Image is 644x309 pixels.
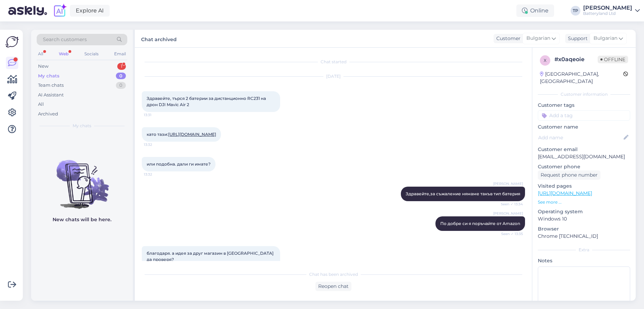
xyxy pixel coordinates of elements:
div: Batteryland Ltd [583,11,632,16]
div: [PERSON_NAME] [583,5,632,11]
p: Chrome [TECHNICAL_ID] [538,233,630,240]
span: Здравейте, търся 2 батерии за дистанционно RC231 на дрон DJI Mavic Air 2 [147,96,267,107]
input: Add a tag [538,110,630,121]
div: Extra [538,247,630,253]
div: [DATE] [142,73,525,79]
label: Chat archived [141,34,177,43]
div: 0 [116,82,126,89]
input: Add name [538,134,622,141]
img: No chats [31,148,133,210]
p: Customer email [538,146,630,153]
span: По добре си я поръчайте от Amazon [440,221,520,226]
div: Customer information [538,91,630,97]
span: Здравейте,за съжаление нямаме такъв тип батерия [406,191,520,196]
div: Email [113,49,127,58]
div: # x0aqeoie [554,55,598,64]
p: See more ... [538,199,630,205]
a: [PERSON_NAME]Batteryland Ltd [583,5,640,16]
div: All [37,49,45,58]
img: Askly Logo [6,35,19,48]
span: 13:32 [144,142,170,147]
div: Web [57,49,70,58]
img: explore-ai [53,3,67,18]
a: Explore AI [70,5,110,17]
span: 13:31 [144,112,170,118]
span: Offline [598,56,628,63]
div: 0 [116,73,126,79]
div: All [38,101,44,108]
div: 1 [117,63,126,70]
p: Visited pages [538,182,630,190]
div: Online [516,4,554,17]
div: TP [571,6,580,16]
span: като тази: [147,132,216,137]
span: Seen ✓ 13:34 [497,202,523,207]
p: Operating system [538,208,630,215]
span: [PERSON_NAME] [493,211,523,216]
div: Socials [83,49,100,58]
a: [URL][DOMAIN_NAME] [168,132,216,137]
span: 13:32 [144,172,170,177]
div: Request phone number [538,170,600,180]
p: Customer tags [538,102,630,109]
p: Customer phone [538,163,630,170]
span: My chats [73,123,91,129]
span: Seen ✓ 13:35 [497,231,523,236]
div: [GEOGRAPHIC_DATA], [GEOGRAPHIC_DATA] [540,71,623,85]
div: Customer [494,35,521,42]
span: Chat has been archived [309,271,358,278]
span: благодаря. а идея за друг магазин в [GEOGRAPHIC_DATA] да проверя? [147,251,275,262]
a: [URL][DOMAIN_NAME] [538,190,592,196]
p: New chats will be here. [53,216,111,223]
span: Bulgarian [594,35,617,42]
span: или подобна. дали ги имате? [147,161,211,167]
p: [EMAIL_ADDRESS][DOMAIN_NAME] [538,153,630,160]
div: AI Assistant [38,92,64,99]
span: Bulgarian [526,35,550,42]
div: Archived [38,111,58,118]
div: New [38,63,48,70]
div: My chats [38,73,59,79]
span: Search customers [43,36,87,43]
p: Notes [538,257,630,264]
p: Browser [538,225,630,233]
div: Chat started [142,59,525,65]
div: Reopen chat [315,282,351,291]
div: Support [565,35,588,42]
p: Windows 10 [538,215,630,223]
p: Customer name [538,123,630,131]
span: [PERSON_NAME] [493,181,523,186]
div: Team chats [38,82,64,89]
span: x [544,58,546,63]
